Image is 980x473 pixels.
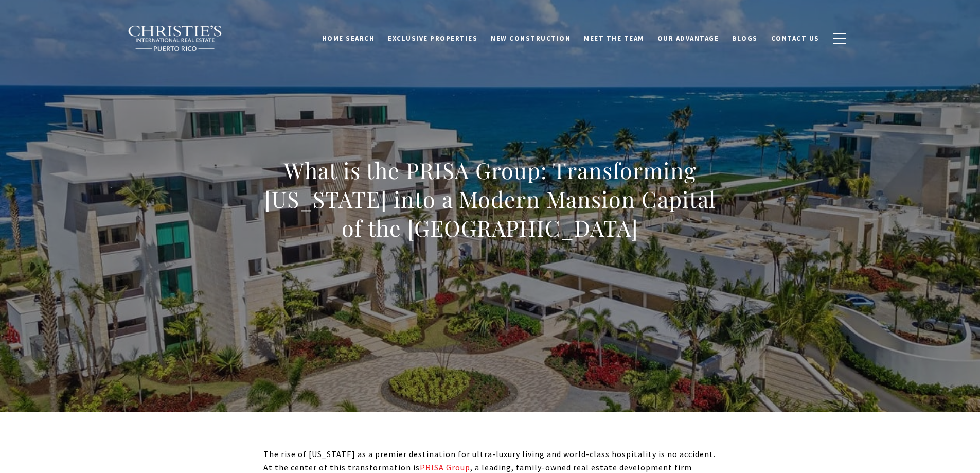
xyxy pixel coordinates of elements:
h1: What is the PRISA Group: Transforming [US_STATE] into a Modern Mansion Capital of the [GEOGRAPHIC... [263,156,717,242]
span: Exclusive Properties [388,33,477,42]
span: Our Advantage [657,33,719,42]
a: PRISA Group [420,462,470,472]
span: Contact Us [771,33,819,42]
span: New Construction [491,33,571,42]
a: Exclusive Properties [381,28,484,48]
a: Our Advantage [651,28,726,48]
a: Home Search [315,28,382,48]
span: Blogs [732,33,758,42]
img: Christie's International Real Estate black text logo [128,25,223,52]
a: Meet the Team [577,28,651,48]
a: Blogs [725,28,764,48]
a: New Construction [484,28,577,48]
